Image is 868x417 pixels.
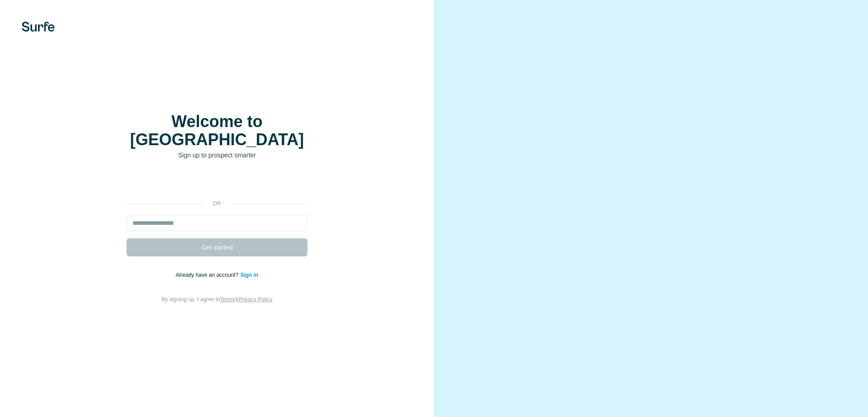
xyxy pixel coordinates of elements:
[127,173,307,193] div: Sign in with Google. Opens in new tab
[127,113,307,149] h1: Welcome to [GEOGRAPHIC_DATA]
[162,296,273,303] span: By signing up, I agree to &
[22,22,55,32] img: Surfe's logo
[122,173,312,193] iframe: Sign in with Google Button
[220,296,235,303] a: Terms
[203,199,231,208] p: or
[176,272,241,278] span: Already have an account?
[127,151,307,160] p: Sign up to prospect smarter
[240,272,258,278] a: Sign in
[682,9,859,133] iframe: Sign in with Google Dialogue
[239,296,273,303] a: Privacy Policy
